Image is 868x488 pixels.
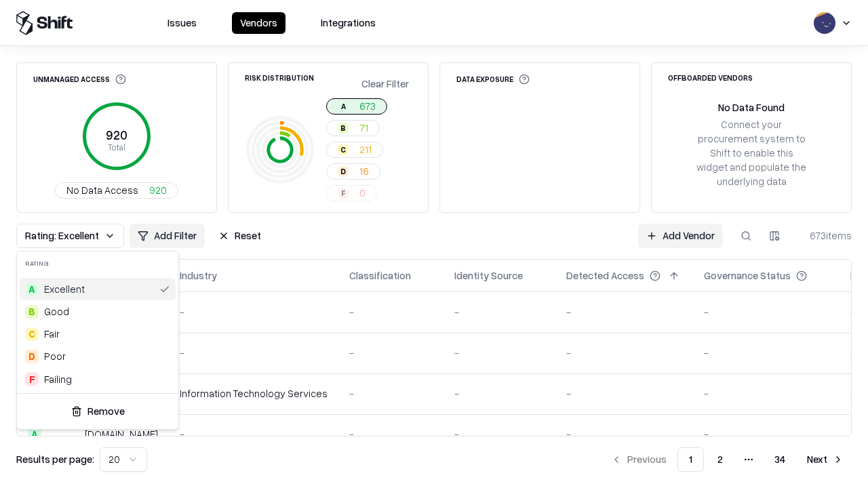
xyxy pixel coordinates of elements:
button: Remove [22,399,173,424]
div: Rating [17,251,178,275]
div: Suggestions [17,275,178,393]
div: C [25,327,39,341]
span: Excellent [44,282,85,296]
div: B [25,305,39,319]
div: Failing [44,372,72,386]
div: D [25,350,39,363]
span: Fair [44,327,60,341]
div: Poor [44,349,66,363]
span: Good [44,304,69,319]
div: A [25,283,39,296]
div: F [25,372,39,386]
